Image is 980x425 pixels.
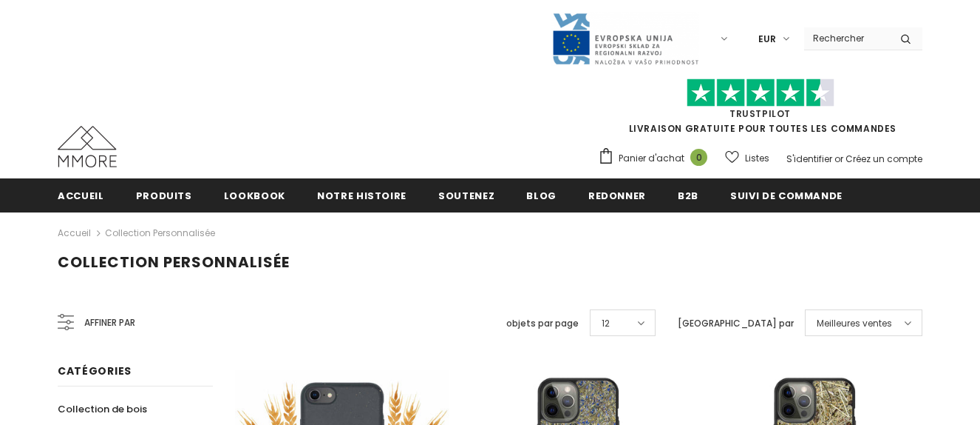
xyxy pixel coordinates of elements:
[224,178,285,212] a: Lookbook
[834,153,843,165] span: or
[730,178,843,212] a: Suivi de commande
[506,316,579,331] label: objets par page
[84,315,135,331] span: Affiner par
[58,126,117,167] img: Cas MMORE
[58,224,91,242] a: Accueil
[725,145,769,171] a: Listes
[58,252,290,272] span: Collection personnalisée
[438,189,494,203] span: soutenez
[598,85,922,135] span: LIVRAISON GRATUITE POUR TOUTES LES COMMANDES
[687,78,834,107] img: Faites confiance aux étoiles pilotes
[588,189,646,203] span: Redonner
[317,189,406,203] span: Notre histoire
[551,32,699,44] a: Javni Razpis
[678,316,794,331] label: [GEOGRAPHIC_DATA] par
[58,189,104,203] span: Accueil
[817,316,892,331] span: Meilleures ventes
[678,189,698,203] span: B2B
[786,153,832,165] a: S'identifier
[58,396,147,422] a: Collection de bois
[758,32,776,47] span: EUR
[136,178,192,212] a: Produits
[105,227,215,239] a: Collection personnalisée
[598,147,715,170] a: Panier d'achat 0
[224,189,285,203] span: Lookbook
[588,178,646,212] a: Redonner
[619,151,684,166] span: Panier d'achat
[729,107,791,120] a: TrustPilot
[845,153,922,165] a: Créez un compte
[317,178,406,212] a: Notre histoire
[136,189,192,203] span: Produits
[804,27,889,49] input: Search Site
[526,178,557,212] a: Blog
[58,178,104,212] a: Accueil
[551,12,699,66] img: Javni Razpis
[678,178,698,212] a: B2B
[690,149,707,166] span: 0
[745,151,769,166] span: Listes
[58,402,147,416] span: Collection de bois
[58,364,132,378] span: Catégories
[602,316,610,331] span: 12
[526,189,557,203] span: Blog
[730,189,843,203] span: Suivi de commande
[438,178,494,212] a: soutenez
